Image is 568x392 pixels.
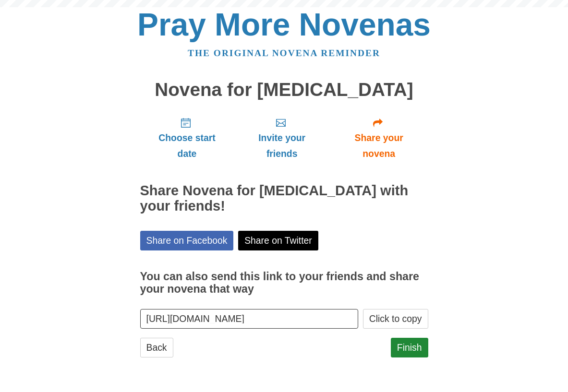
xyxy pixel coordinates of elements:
[150,130,225,162] span: Choose start date
[140,271,428,295] h3: You can also send this link to your friends and share your novena that way
[234,109,329,166] a: Invite your friends
[363,309,428,329] button: Click to copy
[391,338,428,357] a: Finish
[188,48,380,58] a: The original novena reminder
[140,80,428,100] h1: Novena for [MEDICAL_DATA]
[238,231,318,250] a: Share on Twitter
[330,109,428,166] a: Share your novena
[140,109,234,166] a: Choose start date
[339,130,419,162] span: Share your novena
[140,231,234,250] a: Share on Facebook
[140,183,428,214] h2: Share Novena for [MEDICAL_DATA] with your friends!
[140,338,173,357] a: Back
[137,7,431,42] a: Pray More Novenas
[243,130,320,162] span: Invite your friends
